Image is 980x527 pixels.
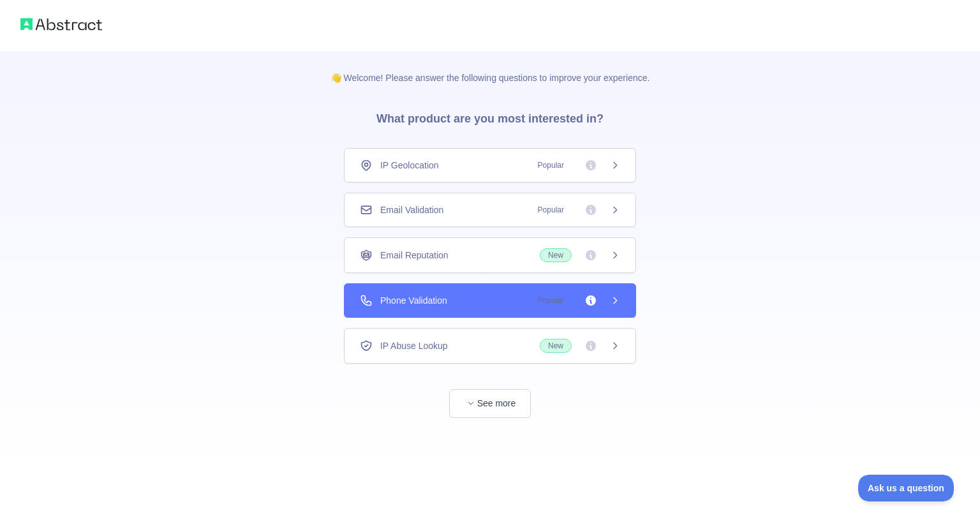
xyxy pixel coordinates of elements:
[20,15,102,33] img: Abstract logo
[380,294,447,307] span: Phone Validation
[540,248,572,262] span: New
[530,294,572,307] span: Popular
[380,159,439,172] span: IP Geolocation
[530,159,572,172] span: Popular
[540,339,572,353] span: New
[449,389,531,418] button: See more
[356,84,624,148] h3: What product are you most interested in?
[858,475,954,501] iframe: Toggle Customer Support
[380,249,449,262] span: Email Reputation
[530,204,572,216] span: Popular
[310,51,671,84] p: 👋 Welcome! Please answer the following questions to improve your experience.
[380,339,448,352] span: IP Abuse Lookup
[380,204,443,216] span: Email Validation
